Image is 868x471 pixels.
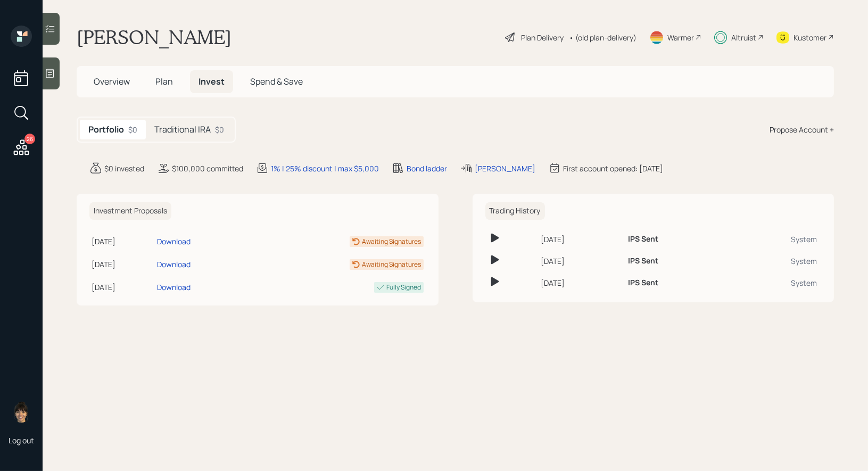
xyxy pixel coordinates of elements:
[172,163,243,174] div: $100,000 committed
[92,259,153,270] div: [DATE]
[154,125,211,135] h5: Traditional IRA
[250,76,303,87] span: Spend & Save
[628,278,658,287] h6: IPS Sent
[271,163,379,174] div: 1% | 25% discount | max $5,000
[732,234,817,245] div: System
[628,235,658,244] h6: IPS Sent
[770,124,834,135] div: Propose Account +
[94,76,130,87] span: Overview
[24,134,35,144] div: 26
[92,236,153,247] div: [DATE]
[77,26,232,49] h1: [PERSON_NAME]
[732,255,817,267] div: System
[158,236,191,247] div: Download
[732,277,817,288] div: System
[731,32,756,43] div: Altruist
[89,202,171,220] h6: Investment Proposals
[569,32,636,43] div: • (old plan-delivery)
[128,124,137,135] div: $0
[667,32,694,43] div: Warmer
[793,32,826,43] div: Kustomer
[104,163,144,174] div: $0 invested
[158,282,191,293] div: Download
[407,163,447,174] div: Bond ladder
[475,163,535,174] div: [PERSON_NAME]
[521,32,564,43] div: Plan Delivery
[11,401,32,423] img: treva-nostdahl-headshot.png
[215,124,224,135] div: $0
[563,163,663,174] div: First account opened: [DATE]
[541,234,619,245] div: [DATE]
[199,76,225,87] span: Invest
[485,202,545,220] h6: Trading History
[387,283,421,292] div: Fully Signed
[9,435,34,445] div: Log out
[541,277,619,288] div: [DATE]
[155,76,173,87] span: Plan
[88,125,124,135] h5: Portfolio
[628,257,658,266] h6: IPS Sent
[362,260,421,269] div: Awaiting Signatures
[362,237,421,246] div: Awaiting Signatures
[541,255,619,267] div: [DATE]
[92,282,153,293] div: [DATE]
[158,259,191,270] div: Download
